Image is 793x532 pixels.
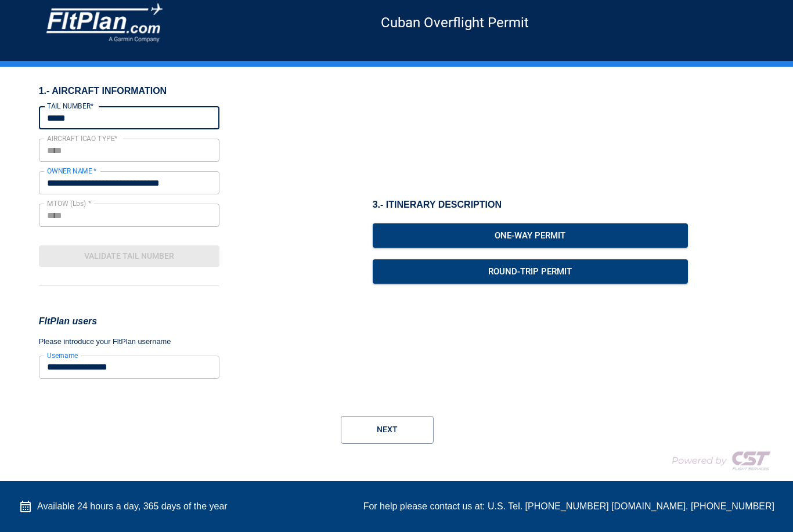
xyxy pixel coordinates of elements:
[46,3,163,42] img: COMPANY LOGO
[341,416,434,444] button: Next
[47,133,118,143] label: AIRCRAFT ICAO TYPE*
[163,22,747,23] h5: Cuban Overflight Permit
[39,85,219,97] h6: 1.- AIRCRAFT INFORMATION
[47,350,78,360] label: Username
[373,198,688,211] h1: 3.- ITINERARY DESCRIPTION
[47,166,97,176] label: OWNER NAME *
[47,101,93,111] label: TAIL NUMBER*
[363,500,774,513] div: For help please contact us at: U.S. Tel. [PHONE_NUMBER] [DOMAIN_NAME]. [PHONE_NUMBER]
[39,314,219,329] h3: FltPlan users
[658,446,774,475] img: COMPANY LOGO
[373,223,688,248] button: One-Way Permit
[19,500,228,513] div: Available 24 hours a day, 365 days of the year
[373,259,688,284] button: Round-Trip Permit
[47,198,91,208] label: MTOW (Lbs) *
[39,336,219,348] p: Please introduce your FltPlan username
